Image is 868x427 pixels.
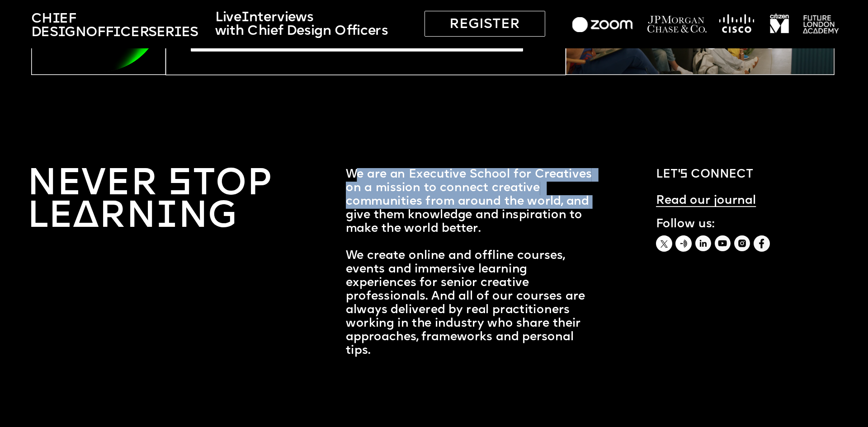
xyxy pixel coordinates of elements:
[795,3,847,47] img: image-5834adbb-306c-460e-a5c8-d384bcc8ec54.png
[719,14,754,33] img: image-77b07e5f-1a33-4e60-af85-fd8ed3614c1c.png
[58,26,65,39] span: i
[656,195,756,207] a: Read our journal
[346,169,595,356] span: We are an Executive School for Creatives on a mission to connect creative communities from around...
[656,169,754,180] span: Let’s connect
[86,26,148,39] span: Officer
[285,11,288,24] span: i
[27,166,282,237] a: NEVER STOP LEARNING
[656,219,714,230] span: Follow us:
[572,17,632,33] img: image-44c01d3f-c830-49c1-a494-b22ee944ced5.png
[174,26,181,39] span: i
[215,24,388,38] span: with Chief Design Officers
[215,11,314,24] span: Live terv ews
[241,11,258,24] span: In
[52,12,60,26] span: i
[768,12,791,35] img: image-98e285c0-c86e-4d2b-a234-49fe345cfac8.png
[647,14,707,34] img: image-28eedda7-2348-461d-86bf-e0a00ce57977.png
[31,12,198,39] span: Ch ef Des gn Ser es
